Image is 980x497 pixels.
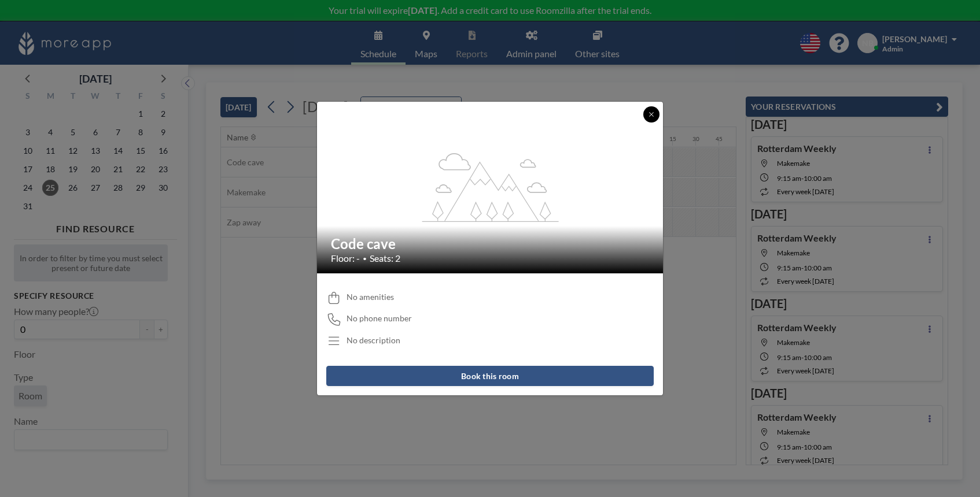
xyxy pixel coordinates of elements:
[347,313,412,324] span: No phone number
[370,253,400,264] span: Seats: 2
[347,335,400,346] div: No description
[363,254,367,263] span: •
[422,152,559,221] g: flex-grow: 1.2;
[326,366,654,386] button: Book this room
[331,253,360,264] span: Floor: -
[347,292,394,302] span: No amenities
[331,235,650,253] h2: Code cave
